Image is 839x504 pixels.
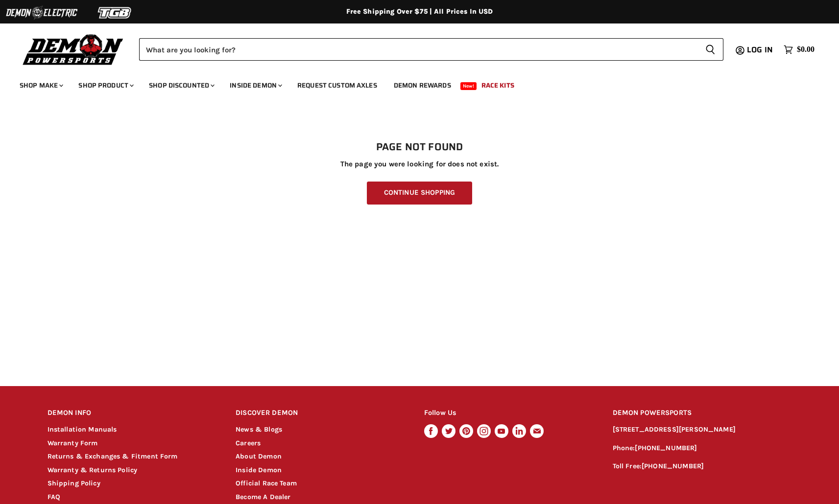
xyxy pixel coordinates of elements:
a: Shipping Policy [48,479,100,487]
p: Phone: [613,443,792,454]
span: New! [460,82,477,90]
button: Search [697,38,723,61]
a: Shop Product [71,75,140,95]
p: [STREET_ADDRESS][PERSON_NAME] [613,424,792,435]
h1: Page not found [48,141,792,153]
img: TGB Logo 2 [78,3,152,22]
a: Inside Demon [222,75,288,95]
a: Inside Demon [236,466,282,474]
p: The page you were looking for does not exist. [48,160,792,168]
span: Log in [747,44,773,56]
h2: DEMON POWERSPORTS [613,402,792,425]
a: Demon Rewards [386,75,458,95]
a: Warranty Form [48,439,98,447]
a: Shop Discounted [142,75,220,95]
h2: DEMON INFO [48,402,217,425]
a: [PHONE_NUMBER] [635,444,697,452]
div: Free Shipping Over $75 | All Prices In USD [28,7,812,16]
h2: DISCOVER DEMON [236,402,406,425]
a: Installation Manuals [48,425,117,434]
a: Become A Dealer [236,493,290,501]
ul: Main menu [12,71,812,95]
a: $0.00 [779,43,819,57]
a: Shop Make [12,75,69,95]
a: Official Race Team [236,479,297,487]
a: About Demon [236,452,282,460]
a: Log in [743,46,779,54]
a: Race Kits [474,75,522,95]
a: Warranty & Returns Policy [48,466,138,474]
a: Returns & Exchanges & Fitment Form [48,452,178,460]
input: Search [139,38,697,61]
form: Product [139,38,723,61]
p: Toll Free: [613,461,792,472]
img: Demon Powersports [20,32,127,67]
a: Request Custom Axles [290,75,384,95]
a: [PHONE_NUMBER] [642,462,704,470]
a: FAQ [48,493,60,501]
a: News & Blogs [236,425,282,434]
span: $0.00 [797,45,815,54]
a: Continue Shopping [367,182,472,205]
h2: Follow Us [424,402,594,425]
a: Careers [236,439,261,447]
img: Demon Electric Logo 2 [5,3,78,22]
